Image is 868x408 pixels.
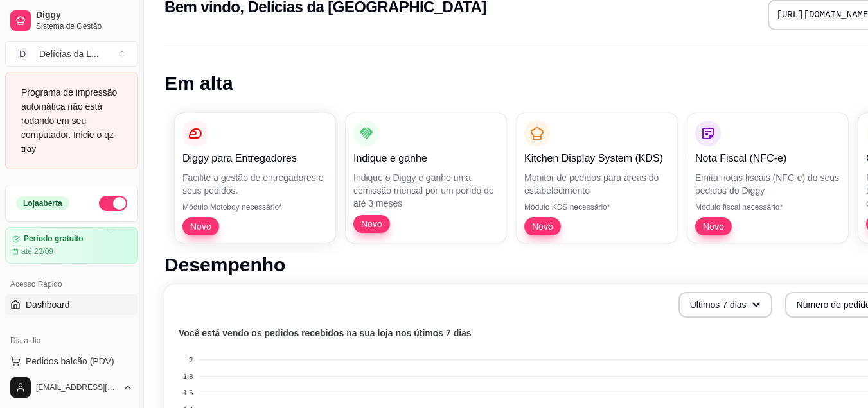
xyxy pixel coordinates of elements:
p: Diggy para Entregadores [182,151,328,166]
span: [EMAIL_ADDRESS][DOMAIN_NAME] [36,382,118,393]
p: Monitor de pedidos para áreas do estabelecimento [524,171,669,197]
p: Indique o Diggy e ganhe uma comissão mensal por um perído de até 3 meses [353,171,499,210]
p: Emita notas fiscais (NFC-e) do seus pedidos do Diggy [695,171,840,197]
button: Pedidos balcão (PDV) [5,351,138,371]
p: Módulo fiscal necessário* [695,202,840,212]
article: Período gratuito [24,234,84,244]
tspan: 1.8 [183,373,193,380]
tspan: 2 [189,356,193,364]
p: Indique e ganhe [353,151,499,166]
tspan: 1.6 [183,389,193,396]
button: Select a team [5,41,138,67]
p: Módulo KDS necessário* [524,202,669,212]
button: Últimos 7 dias [678,292,772,318]
span: Novo [356,217,387,230]
div: Acesso Rápido [5,274,138,294]
span: D [16,47,29,60]
article: até 23/09 [21,246,53,257]
p: Kitchen Display System (KDS) [524,151,669,166]
button: Nota Fiscal (NFC-e)Emita notas fiscais (NFC-e) do seus pedidos do DiggyMódulo fiscal necessário*Novo [687,113,848,243]
span: Dashboard [26,298,70,311]
p: Nota Fiscal (NFC-e) [695,151,840,166]
span: Sistema de Gestão [36,21,133,31]
button: Diggy para EntregadoresFacilite a gestão de entregadores e seus pedidos.Módulo Motoboy necessário... [175,113,335,243]
text: Você está vendo os pedidos recebidos na sua loja nos útimos 7 dias [179,328,472,338]
a: Dashboard [5,294,138,315]
button: [EMAIL_ADDRESS][DOMAIN_NAME] [5,372,138,403]
div: Programa de impressão automática não está rodando em seu computador. Inicie o qz-tray [21,85,122,156]
span: Pedidos balcão (PDV) [26,355,114,368]
a: DiggySistema de Gestão [5,5,138,36]
p: Módulo Motoboy necessário* [182,202,328,212]
span: Novo [185,220,217,233]
button: Alterar Status [99,196,127,211]
span: Novo [698,220,729,233]
span: Diggy [36,10,133,21]
div: Loja aberta [16,196,69,210]
button: Indique e ganheIndique o Diggy e ganhe uma comissão mensal por um perído de até 3 mesesNovo [346,113,506,243]
div: Delícias da L ... [39,47,99,60]
p: Facilite a gestão de entregadores e seus pedidos. [182,171,328,197]
button: Kitchen Display System (KDS)Monitor de pedidos para áreas do estabelecimentoMódulo KDS necessário... [517,113,677,243]
div: Dia a dia [5,330,138,351]
span: Novo [527,220,558,233]
a: Período gratuitoaté 23/09 [5,227,138,264]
